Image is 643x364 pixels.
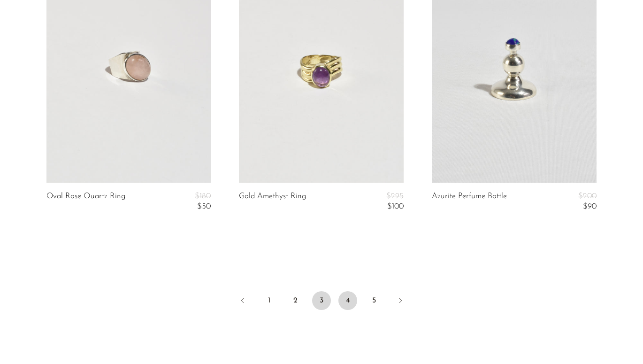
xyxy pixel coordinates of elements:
a: Azurite Perfume Bottle [432,192,507,211]
a: Next [391,291,410,312]
span: 3 [312,291,331,310]
a: 4 [338,291,357,310]
span: $295 [386,192,404,200]
a: Gold Amethyst Ring [239,192,306,211]
span: $100 [387,202,404,210]
a: 1 [260,291,278,310]
span: $90 [583,202,597,210]
a: 5 [365,291,383,310]
span: $180 [195,192,211,200]
a: Oval Rose Quartz Ring [46,192,125,211]
a: 2 [286,291,305,310]
a: Previous [233,291,252,312]
span: $200 [578,192,597,200]
span: $50 [197,202,211,210]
